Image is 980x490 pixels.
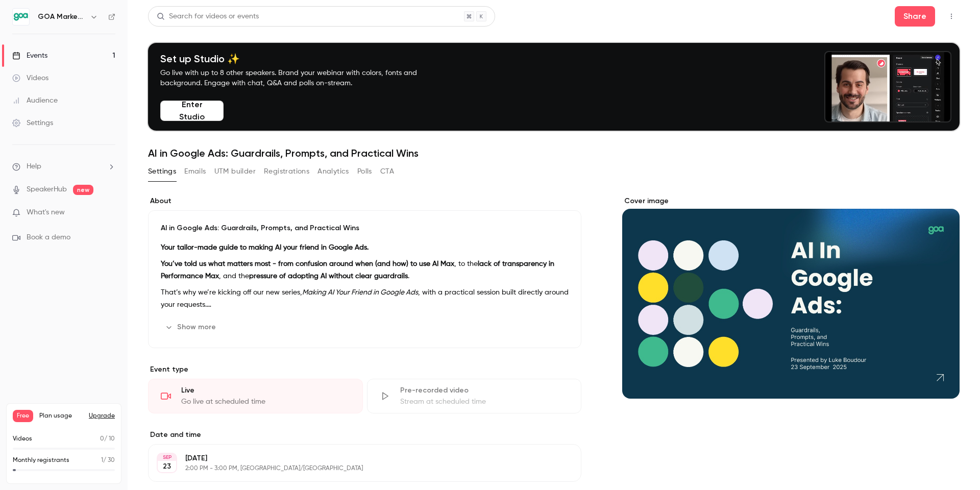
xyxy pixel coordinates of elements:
[160,68,441,88] p: Go live with up to 8 other speakers. Brand your webinar with colors, fonts and background. Engage...
[400,385,569,396] div: Pre-recorded video
[100,434,115,444] p: / 10
[895,6,935,27] button: Share
[100,436,104,442] span: 0
[264,163,309,180] button: Registrations
[184,163,206,180] button: Emails
[12,95,58,106] div: Audience
[12,73,48,83] div: Videos
[367,379,582,413] div: Pre-recorded videoStream at scheduled time
[185,453,527,463] p: [DATE]
[161,244,369,251] strong: Your tailor-made guide to making AI your friend in Google Ads.
[161,286,569,311] p: That’s why we’re kicking off our new series, , with a practical session built directly around you...
[38,12,86,22] h6: GOA Marketing
[185,464,527,473] p: 2:00 PM - 3:00 PM, [GEOGRAPHIC_DATA]/[GEOGRAPHIC_DATA]
[12,161,115,172] li: help-dropdown-opener
[161,260,454,267] strong: You’ve told us what matters most - from confusion around when (and how) to use AI Max
[27,161,41,172] span: Help
[163,461,171,472] p: 23
[161,258,569,282] p: , to the , and the .
[13,9,29,25] img: GOA Marketing
[73,185,93,195] span: new
[160,53,441,65] h4: Set up Studio ✨
[148,379,363,413] div: LiveGo live at scheduled time
[13,410,33,422] span: Free
[148,163,176,180] button: Settings
[148,364,581,375] p: Event type
[214,163,256,180] button: UTM builder
[27,184,67,195] a: SpeakerHub
[89,412,115,420] button: Upgrade
[161,319,222,335] button: Show more
[101,457,103,463] span: 1
[148,147,960,159] h1: AI in Google Ads: Guardrails, Prompts, and Practical Wins
[622,196,960,206] label: Cover image
[622,196,960,399] section: Cover image
[249,273,408,280] strong: pressure of adopting AI without clear guardrails
[27,232,70,243] span: Book a demo
[101,456,115,465] p: / 30
[12,118,53,128] div: Settings
[380,163,394,180] button: CTA
[357,163,372,180] button: Polls
[317,163,349,180] button: Analytics
[158,454,176,461] div: SEP
[181,397,350,407] div: Go live at scheduled time
[39,412,83,420] span: Plan usage
[27,207,65,218] span: What's new
[160,101,224,121] button: Enter Studio
[13,456,69,465] p: Monthly registrants
[12,51,47,61] div: Events
[181,385,350,396] div: Live
[148,430,581,440] label: Date and time
[103,208,115,217] iframe: Noticeable Trigger
[161,223,569,233] p: AI in Google Ads: Guardrails, Prompts, and Practical Wins
[302,289,418,296] em: Making AI Your Friend in Google Ads
[157,11,259,22] div: Search for videos or events
[13,434,32,444] p: Videos
[148,196,581,206] label: About
[400,397,569,407] div: Stream at scheduled time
